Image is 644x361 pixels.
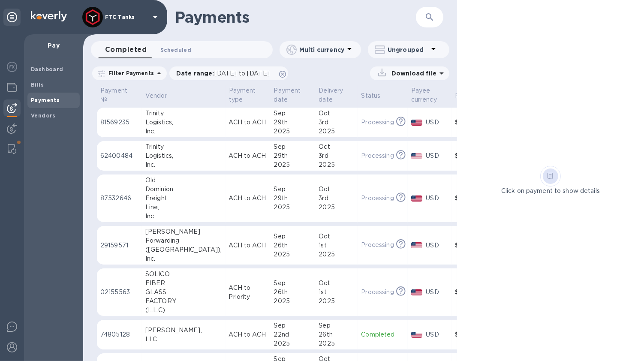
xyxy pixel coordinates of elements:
[274,339,312,348] div: 2025
[411,332,423,338] img: USD
[411,289,423,295] img: USD
[299,45,344,54] p: Multi currency
[319,160,354,169] div: 2025
[426,118,448,127] p: USD
[319,185,354,194] div: Oct
[455,194,497,202] h3: $523.28
[145,227,222,236] div: [PERSON_NAME]
[319,127,354,136] div: 2025
[455,241,497,250] h3: $582.78
[229,86,256,104] p: Payment type
[274,241,312,250] div: 26th
[169,66,288,80] div: Date range:[DATE] to [DATE]
[145,185,222,194] div: Dominion
[411,242,423,248] img: USD
[145,279,222,288] div: FIBER
[100,330,138,339] p: 74805128
[274,109,312,118] div: Sep
[274,86,312,104] span: Payment date
[145,127,222,136] div: Inc.
[319,86,343,104] p: Delivery date
[160,45,191,54] span: Scheduled
[361,91,391,100] span: Status
[229,241,267,250] p: ACH to ACH
[31,112,56,119] b: Vendors
[100,86,138,104] span: Payment №
[145,270,222,279] div: SOLICO
[319,142,354,151] div: Oct
[361,194,394,203] p: Processing
[319,109,354,118] div: Oct
[274,142,312,151] div: Sep
[319,118,354,127] div: 3rd
[274,250,312,259] div: 2025
[229,194,267,203] p: ACH to ACH
[145,91,167,100] p: Vendor
[145,142,222,151] div: Trinity
[455,118,497,126] h3: $2,400.00
[274,321,312,330] div: Sep
[319,321,354,330] div: Sep
[145,212,222,221] div: Inc.
[229,151,267,160] p: ACH to ACH
[455,91,468,100] p: Paid
[388,69,436,78] p: Download file
[145,160,222,169] div: Inc.
[274,86,301,104] p: Payment date
[319,86,354,104] span: Delivery date
[455,331,497,339] h3: $1,200.00
[274,279,312,288] div: Sep
[100,241,138,250] p: 29159571
[319,232,354,241] div: Oct
[145,203,222,212] div: Line,
[105,14,148,20] p: FTC Tanks
[145,91,178,100] span: Vendor
[31,11,67,21] img: Logo
[426,151,448,160] p: USD
[274,127,312,136] div: 2025
[274,330,312,339] div: 22nd
[100,151,138,160] p: 62400484
[145,236,222,245] div: Forwarding
[7,62,17,72] img: Foreign exchange
[426,330,448,339] p: USD
[100,118,138,127] p: 81569235
[319,279,354,288] div: Oct
[319,194,354,203] div: 3rd
[100,194,138,203] p: 87532646
[274,185,312,194] div: Sep
[105,69,154,77] p: Filter Payments
[31,97,60,103] b: Payments
[319,203,354,212] div: 2025
[31,66,63,72] b: Dashboard
[361,118,394,127] p: Processing
[411,120,423,126] img: USD
[214,70,270,77] span: [DATE] to [DATE]
[455,152,497,160] h3: $2,950.00
[455,91,479,100] span: Paid
[274,160,312,169] div: 2025
[274,232,312,241] div: Sep
[145,254,222,263] div: Inc.
[145,194,222,203] div: Freight
[145,306,222,315] div: (L.L.C)
[319,151,354,160] div: 3rd
[31,81,44,88] b: Bills
[361,330,404,339] p: Completed
[388,45,428,54] p: Ungrouped
[145,245,222,254] div: ([GEOGRAPHIC_DATA]),
[361,91,380,100] p: Status
[145,297,222,306] div: FACTORY
[100,288,138,297] p: 02155563
[145,118,222,127] div: Logistics,
[319,339,354,348] div: 2025
[176,69,274,78] p: Date range :
[319,250,354,259] div: 2025
[3,9,21,26] div: Unpin categories
[145,109,222,118] div: Trinity
[411,86,437,104] p: Payee currency
[411,153,423,159] img: USD
[455,288,497,296] h3: $13,100.00
[361,288,394,297] p: Processing
[7,82,17,93] img: Wallets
